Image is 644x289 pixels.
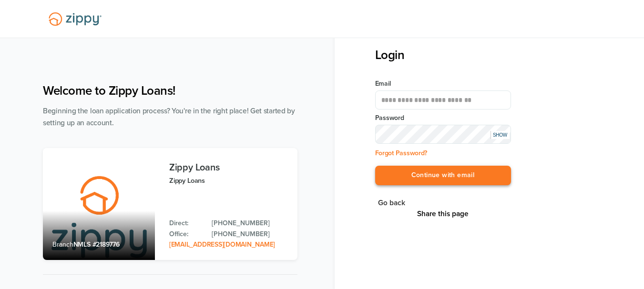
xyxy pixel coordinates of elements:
label: Password [375,113,511,123]
a: Forgot Password? [375,149,428,157]
p: Office: [169,229,202,239]
h1: Welcome to Zippy Loans! [43,83,297,98]
p: Direct: [169,218,202,229]
a: Email Address: zippyguide@zippymh.com [169,240,275,249]
div: SHOW [491,131,510,139]
a: Direct Phone: 512-975-2947 [212,218,288,229]
img: Lender Logo [43,8,107,30]
button: Continue with email [375,166,511,185]
button: Go back [375,197,408,209]
button: Share This Page [414,209,471,219]
a: Office Phone: 512-975-2947 [212,229,288,239]
h3: Zippy Loans [169,162,288,173]
span: Branch [52,240,73,249]
input: Input Password [375,125,511,144]
h3: Login [375,48,511,62]
input: Email Address [375,90,511,110]
span: NMLS #2189776 [73,240,120,249]
span: Beginning the loan application process? You're in the right place! Get started by setting up an a... [43,107,295,127]
p: Zippy Loans [169,175,288,186]
label: Email [375,79,511,89]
